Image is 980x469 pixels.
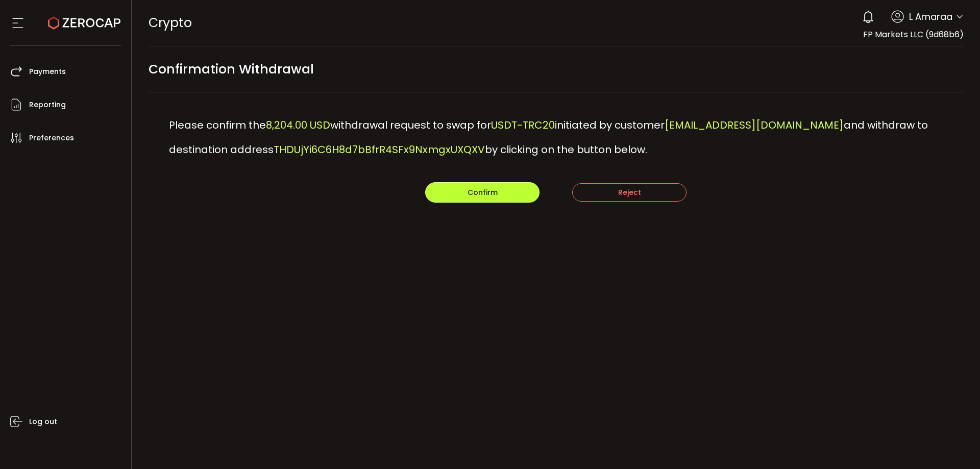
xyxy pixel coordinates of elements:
span: Confirm [468,187,498,198]
span: L Amaraa [909,10,952,23]
button: Reject [572,183,687,202]
iframe: Chat Widget [861,359,980,469]
span: Reporting [29,97,66,112]
span: FP Markets LLC (9d68b6) [863,29,964,40]
span: 8,204.00 USD [266,118,330,132]
span: Log out [29,414,57,429]
span: [EMAIL_ADDRESS][DOMAIN_NAME] [665,118,844,132]
span: Reject [618,187,641,198]
button: Confirm [425,182,540,203]
span: Payments [29,64,66,79]
span: Crypto [149,14,192,32]
span: initiated by customer [555,118,665,132]
span: USDT-TRC20 [491,118,555,132]
span: by clicking on the button below. [485,142,647,157]
span: Preferences [29,131,74,145]
span: Confirmation Withdrawal [149,58,314,81]
span: Please confirm the [169,118,266,132]
span: THDUjYi6C6H8d7bBfrR4SFx9NxmgxUXQXV [274,142,485,157]
span: withdrawal request to swap for [330,118,491,132]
